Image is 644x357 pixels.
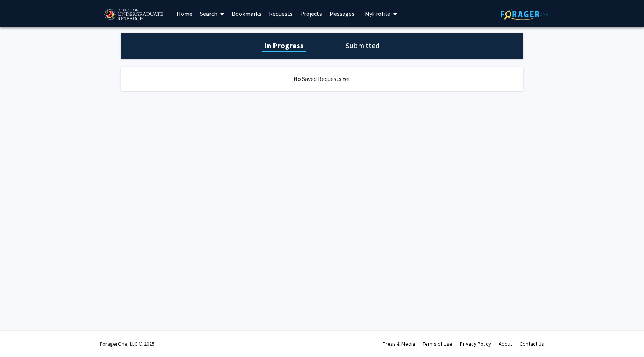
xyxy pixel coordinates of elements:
[121,67,523,91] div: No Saved Requests Yet
[100,331,154,357] div: ForagerOne, LLC © 2025
[499,340,512,347] a: About
[196,0,228,27] a: Search
[265,0,296,27] a: Requests
[423,340,452,347] a: Terms of Use
[102,6,165,24] img: University of Maryland Logo
[520,340,544,347] a: Contact Us
[296,0,326,27] a: Projects
[228,0,265,27] a: Bookmarks
[343,40,382,51] h1: Submitted
[501,8,548,20] img: ForagerOne Logo
[460,340,491,347] a: Privacy Policy
[173,0,196,27] a: Home
[6,323,32,351] iframe: Chat
[365,10,390,17] span: My Profile
[383,340,415,347] a: Press & Media
[262,40,306,51] h1: In Progress
[326,0,358,27] a: Messages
